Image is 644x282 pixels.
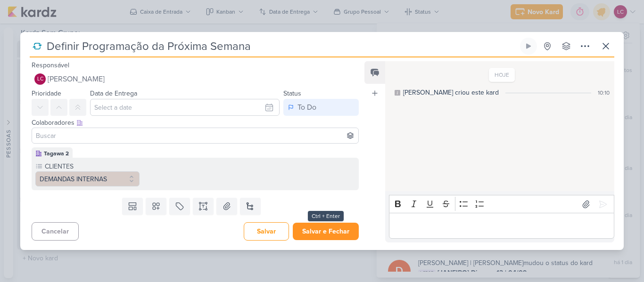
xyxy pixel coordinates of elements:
div: Laís Costa [34,73,46,85]
div: Editor editing area: main [389,213,614,239]
div: Tagawa 2 [44,149,69,158]
div: Colaboradores [32,118,359,128]
button: Cancelar [32,222,79,241]
label: Prioridade [32,89,61,97]
span: [PERSON_NAME] [48,73,105,85]
button: To Do [283,99,359,116]
div: Editor toolbar [389,195,614,213]
label: CLIENTES [44,161,140,171]
input: Buscar [34,130,356,141]
button: Salvar [244,222,289,241]
input: Kard Sem Título [44,38,518,55]
div: To Do [297,102,316,113]
div: 10:10 [598,89,610,97]
div: Ligar relógio [525,42,532,50]
button: Salvar e Fechar [293,223,359,240]
label: Responsável [32,61,69,69]
label: Data de Entrega [90,89,137,97]
p: LC [37,77,43,82]
button: DEMANDAS INTERNAS [35,171,140,186]
div: Ctrl + Enter [308,211,344,221]
button: LC [PERSON_NAME] [32,71,359,88]
label: Status [283,89,301,97]
input: Select a date [90,99,280,116]
div: [PERSON_NAME] criou este kard [403,88,499,97]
